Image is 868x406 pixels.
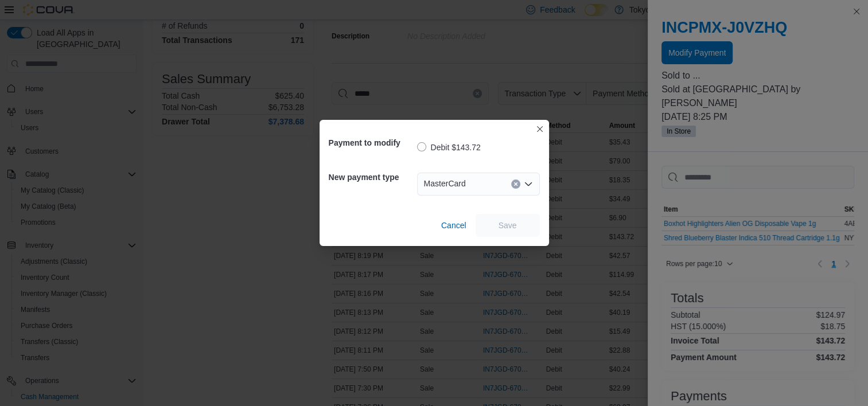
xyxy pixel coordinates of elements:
span: Cancel [441,220,466,231]
h5: Payment to modify [329,131,415,154]
button: Clear input [511,179,520,189]
button: Cancel [437,214,471,237]
h5: New payment type [329,166,415,189]
span: MasterCard [424,177,466,190]
button: Closes this modal window [533,122,547,136]
input: Accessible screen reader label [470,177,472,191]
span: Save [499,220,517,231]
label: Debit $143.72 [417,140,481,154]
button: Save [476,214,540,237]
button: Open list of options [524,179,533,189]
